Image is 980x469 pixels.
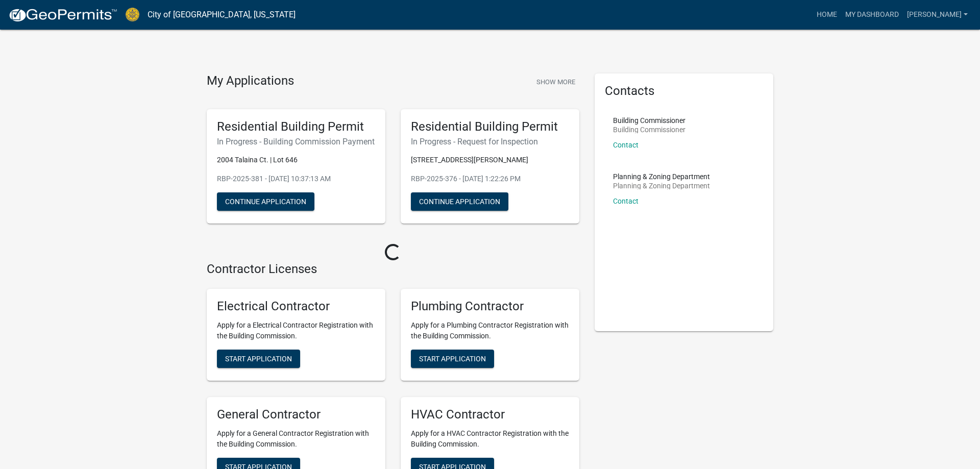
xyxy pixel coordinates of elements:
[613,173,710,180] p: Planning & Zoning Department
[217,137,375,146] h6: In Progress - Building Commission Payment
[411,119,569,134] h5: Residential Building Permit
[419,355,486,363] span: Start Application
[217,155,375,165] p: 2004 Talaina Ct. | Lot 646
[217,192,314,211] button: Continue Application
[217,119,375,134] h5: Residential Building Permit
[411,137,569,146] h6: In Progress - Request for Inspection
[207,73,294,89] h4: My Applications
[605,84,763,98] h5: Contacts
[411,192,508,211] button: Continue Application
[411,299,569,314] h5: Plumbing Contractor
[411,407,569,422] h5: HVAC Contractor
[613,126,685,133] p: Building Commissioner
[613,141,639,149] a: Contact
[217,407,375,422] h5: General Contractor
[217,320,375,341] p: Apply for a Electrical Contractor Registration with the Building Commission.
[532,73,579,90] button: Show More
[903,5,972,24] a: [PERSON_NAME]
[217,174,375,184] p: RBP-2025-381 - [DATE] 10:37:13 AM
[217,299,375,314] h5: Electrical Contractor
[225,355,292,363] span: Start Application
[126,8,139,21] img: City of Jeffersonville, Indiana
[207,262,579,277] h4: Contractor Licenses
[411,428,569,450] p: Apply for a HVAC Contractor Registration with the Building Commission.
[411,350,494,368] button: Start Application
[613,197,639,205] a: Contact
[217,428,375,450] p: Apply for a General Contractor Registration with the Building Commission.
[411,320,569,341] p: Apply for a Plumbing Contractor Registration with the Building Commission.
[411,174,569,184] p: RBP-2025-376 - [DATE] 1:22:26 PM
[411,155,569,165] p: [STREET_ADDRESS][PERSON_NAME]
[813,5,841,24] a: Home
[217,350,300,368] button: Start Application
[841,5,903,24] a: My Dashboard
[148,6,296,23] a: City of [GEOGRAPHIC_DATA], [US_STATE]
[613,182,710,189] p: Planning & Zoning Department
[613,117,685,124] p: Building Commissioner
